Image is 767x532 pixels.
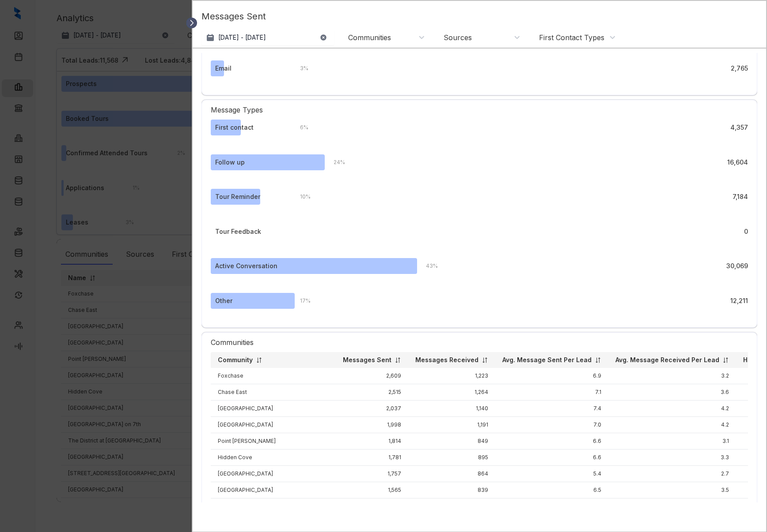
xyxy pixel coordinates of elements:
td: 6.5 [495,482,608,498]
td: Chase East [211,384,336,401]
td: 4.2 [608,417,736,433]
div: 12,211 [730,296,748,306]
td: [GEOGRAPHIC_DATA] [211,482,336,498]
div: First Contact Types [539,33,604,42]
img: sorting [482,357,488,363]
td: 2.8 [608,498,736,515]
div: Tour Feedback [215,227,261,236]
div: Sources [444,33,472,42]
img: sorting [722,357,729,363]
td: 6.6 [495,450,608,466]
div: 30,069 [726,261,748,271]
td: 1,191 [408,417,495,433]
div: Message Types [211,100,748,120]
button: [DATE] - [DATE] [201,30,334,45]
td: 3.5 [608,482,736,498]
div: First contact [215,123,254,132]
div: Active Conversation [215,261,277,271]
td: 849 [408,433,495,450]
p: Avg. Message Received Per Lead [615,356,719,364]
p: Messages Sent [201,10,757,30]
td: 7.0 [495,417,608,433]
td: 6.9 [495,368,608,384]
img: sorting [395,357,401,363]
div: 43 % [417,261,438,271]
td: 6.6 [495,433,608,450]
td: 2,037 [336,401,408,417]
div: 3 % [291,64,308,73]
td: [GEOGRAPHIC_DATA] [211,498,336,515]
td: Foxchase [211,368,336,384]
p: Messages Received [415,356,478,364]
td: 3.3 [608,450,736,466]
td: 2,609 [336,368,408,384]
td: 864 [408,466,495,482]
td: 1,223 [408,368,495,384]
td: 5.4 [495,466,608,482]
td: 4.2 [608,401,736,417]
div: 24 % [325,157,345,167]
td: 839 [408,482,495,498]
td: 711 [408,498,495,515]
div: 17 % [291,296,311,306]
td: [GEOGRAPHIC_DATA] [211,401,336,417]
td: 1,814 [336,433,408,450]
p: Community [218,356,253,364]
td: 1,140 [408,401,495,417]
td: 7.1 [495,384,608,401]
p: Messages Sent [343,356,391,364]
div: 7,184 [733,192,748,202]
div: 6 % [291,123,308,132]
div: 0 [744,227,748,236]
td: 1,536 [336,498,408,515]
td: Hidden Cove [211,450,336,466]
td: [GEOGRAPHIC_DATA] [211,466,336,482]
p: [DATE] - [DATE] [218,33,266,42]
div: Communities [211,333,748,352]
td: 1,998 [336,417,408,433]
td: 3.1 [608,433,736,450]
div: Other [215,296,232,306]
img: sorting [595,357,601,363]
div: 2,765 [731,64,748,73]
p: Avg. Message Sent Per Lead [502,356,592,364]
div: Communities [348,33,391,42]
div: Email [215,64,232,73]
td: 1,565 [336,482,408,498]
div: Follow up [215,157,245,167]
div: 4,357 [730,123,748,132]
td: 1,757 [336,466,408,482]
td: Point [PERSON_NAME] [211,433,336,450]
td: 2,515 [336,384,408,401]
td: 2.7 [608,466,736,482]
div: 16,604 [727,157,748,167]
td: [GEOGRAPHIC_DATA] [211,417,336,433]
td: 1,781 [336,450,408,466]
td: 3.6 [608,384,736,401]
td: 3.2 [608,368,736,384]
img: sorting [256,357,262,363]
div: 10 % [291,192,311,202]
td: 895 [408,450,495,466]
div: Tour Reminder [215,192,260,202]
td: 7.4 [495,401,608,417]
td: 6.1 [495,498,608,515]
td: 1,264 [408,384,495,401]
